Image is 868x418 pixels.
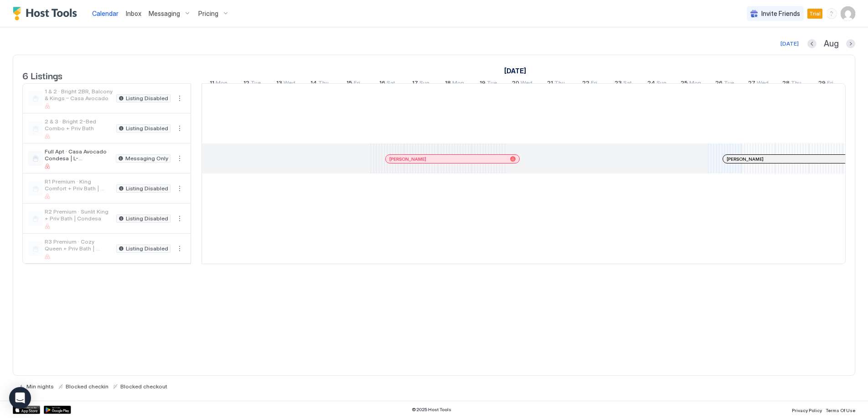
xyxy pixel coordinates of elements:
[615,79,622,89] span: 23
[377,77,398,91] a: August 16, 2025
[816,77,836,91] a: August 29, 2025
[9,387,31,409] div: Open Intercom Messenger
[681,79,688,89] span: 25
[126,10,141,17] span: Inbox
[826,8,837,19] div: menu
[251,79,261,89] span: Tue
[22,68,62,82] span: 6 Listings
[807,39,816,48] button: Previous month
[174,93,185,104] button: More options
[554,79,565,89] span: Thu
[379,79,385,89] span: 16
[346,79,352,89] span: 15
[724,79,734,89] span: Tue
[452,79,464,89] span: Mon
[354,79,360,89] span: Fri
[389,156,426,162] span: [PERSON_NAME]
[120,383,167,390] span: Blocked checkout
[678,77,703,91] a: August 25, 2025
[582,79,589,89] span: 22
[782,79,790,89] span: 28
[284,79,295,89] span: Wed
[44,406,71,414] a: Google Play Store
[612,77,634,91] a: August 23, 2025
[174,243,185,254] button: More options
[502,64,528,77] a: August 11, 2025
[480,79,486,89] span: 19
[243,79,249,89] span: 12
[45,208,113,222] span: R2 Premium · Sunlit King + Priv Bath | Condesa
[443,77,466,91] a: August 18, 2025
[748,79,755,89] span: 27
[126,9,141,18] a: Inbox
[45,148,112,162] span: Full Apt · Casa Avocado Condesa | L-[PERSON_NAME] Stay, Prime Spot
[846,39,855,48] button: Next month
[826,405,855,414] a: Terms Of Use
[344,77,362,91] a: August 15, 2025
[792,408,822,413] span: Privacy Policy
[174,153,185,164] button: More options
[45,238,113,252] span: R3 Premium · Cozy Queen + Priv Bath | Condesa
[521,79,532,89] span: Wed
[419,79,429,89] span: Sun
[715,79,723,89] span: 26
[274,77,298,91] a: August 13, 2025
[656,79,666,89] span: Sun
[318,79,329,89] span: Thu
[174,213,185,224] button: More options
[512,79,519,89] span: 20
[780,40,799,48] div: [DATE]
[647,79,655,89] span: 24
[174,243,185,254] div: menu
[510,77,535,91] a: August 20, 2025
[276,79,282,89] span: 13
[827,79,833,89] span: Fri
[727,156,764,162] span: [PERSON_NAME]
[13,406,40,414] a: App Store
[645,77,669,91] a: August 24, 2025
[818,79,826,89] span: 29
[92,9,119,18] a: Calendar
[207,77,230,91] a: August 11, 2025
[746,77,771,91] a: August 27, 2025
[779,38,800,49] button: [DATE]
[791,79,801,89] span: Thu
[445,79,451,89] span: 18
[26,383,54,390] span: Min nights
[623,79,632,89] span: Sat
[487,79,497,89] span: Tue
[174,183,185,194] div: menu
[713,77,736,91] a: August 26, 2025
[66,383,108,390] span: Blocked checkin
[792,405,822,414] a: Privacy Policy
[689,79,701,89] span: Mon
[174,183,185,194] button: More options
[757,79,769,89] span: Wed
[410,77,432,91] a: August 17, 2025
[174,123,185,134] button: More options
[308,77,331,91] a: August 14, 2025
[826,408,855,413] span: Terms Of Use
[412,407,451,413] span: © 2025 Host Tools
[92,10,119,17] span: Calendar
[580,77,599,91] a: August 22, 2025
[809,10,821,18] span: Trial
[13,7,81,20] a: Host Tools Logo
[780,77,804,91] a: August 28, 2025
[387,79,395,89] span: Sat
[412,79,418,89] span: 17
[174,123,185,134] div: menu
[545,77,567,91] a: August 21, 2025
[210,79,214,89] span: 11
[841,6,855,21] div: User profile
[547,79,553,89] span: 21
[174,213,185,224] div: menu
[45,88,113,102] span: 1 & 2 · Bright 2BR, Balcony & Kings – Casa Avocado
[591,79,597,89] span: Fri
[310,79,317,89] span: 14
[824,39,839,49] span: Aug
[174,93,185,104] div: menu
[45,178,113,192] span: R1 Premium · King Comfort + Priv Bath | Condesa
